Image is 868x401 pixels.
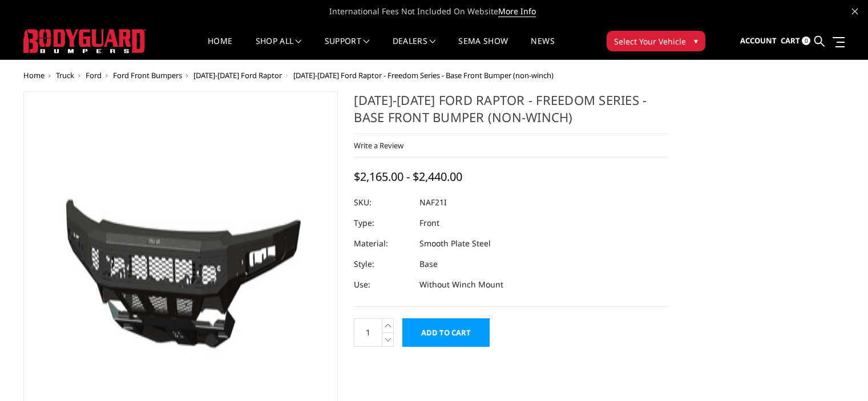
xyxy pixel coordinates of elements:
a: Dealers [393,37,436,59]
dt: Type: [354,213,411,233]
a: Support [325,37,370,59]
span: 0 [802,37,810,45]
button: Select Your Vehicle [607,31,705,51]
dt: Use: [354,274,411,295]
span: ▾ [694,35,698,47]
a: Write a Review [354,140,403,151]
dd: Smooth Plate Steel [419,233,491,254]
span: Cart [781,35,800,46]
a: shop all [256,37,302,59]
h1: [DATE]-[DATE] Ford Raptor - Freedom Series - Base Front Bumper (non-winch) [354,91,669,134]
dd: Front [419,213,439,233]
dd: Base [419,254,438,274]
dt: Material: [354,233,411,254]
a: News [531,37,554,59]
a: Home [23,70,45,80]
a: SEMA Show [458,37,508,59]
a: More Info [498,6,536,17]
dd: Without Winch Mount [419,274,503,295]
span: $2,165.00 - $2,440.00 [354,169,462,184]
a: Ford [86,70,102,80]
a: Truck [56,70,74,80]
dt: SKU: [354,192,411,213]
span: Account [740,35,777,46]
a: Account [740,26,777,56]
span: [DATE]-[DATE] Ford Raptor - Freedom Series - Base Front Bumper (non-winch) [293,70,554,80]
dd: NAF21I [419,192,447,213]
a: Cart 0 [781,26,810,56]
a: [DATE]-[DATE] Ford Raptor [193,70,282,80]
a: Home [208,37,232,59]
img: BODYGUARD BUMPERS [23,29,146,53]
a: Ford Front Bumpers [113,70,182,80]
dt: Style: [354,254,411,274]
input: Add to Cart [402,318,490,347]
span: Select Your Vehicle [614,35,686,47]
